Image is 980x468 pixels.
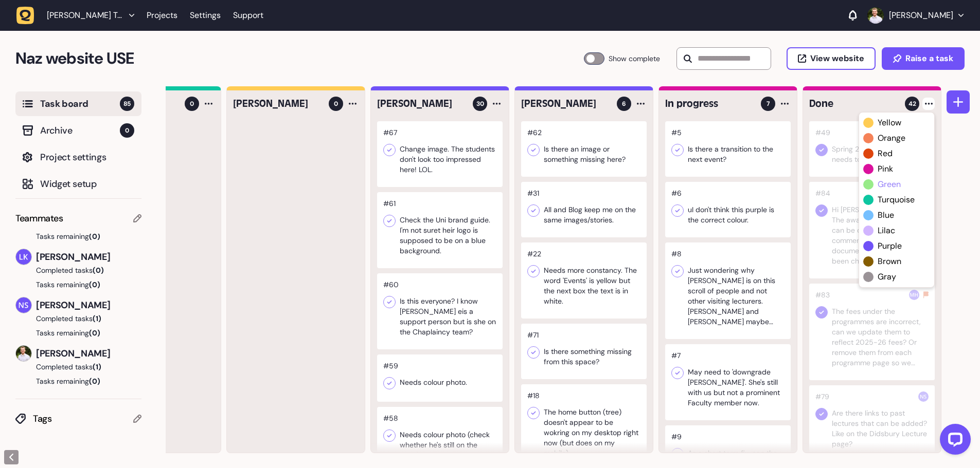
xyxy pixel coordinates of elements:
[40,150,134,164] span: Project settings
[40,97,120,111] span: Task board
[15,313,133,324] button: Completed tasks(1)
[15,211,63,226] span: Teammates
[609,52,660,65] span: Show complete
[15,376,141,386] button: Tasks remaining(0)
[15,172,141,196] button: Widget setup
[878,271,896,283] span: gray
[233,10,263,21] a: Support
[878,147,893,160] span: red
[120,97,134,111] span: 85
[120,123,134,138] span: 0
[190,99,194,108] span: 0
[867,7,964,24] button: [PERSON_NAME]
[787,47,876,70] button: View website
[36,250,141,264] span: [PERSON_NAME]
[878,209,894,221] span: blue
[36,346,141,361] span: [PERSON_NAME]
[334,99,338,108] span: 0
[878,255,901,268] span: brown
[93,314,101,323] span: (1)
[878,117,901,129] span: yellow
[15,118,141,143] button: Archive0
[16,297,31,313] img: Nate Spinaci
[40,177,134,191] span: Widget setup
[33,411,133,426] span: Tags
[36,298,141,312] span: [PERSON_NAME]
[15,145,141,170] button: Project settings
[867,7,884,24] img: Cameron Preece
[810,54,864,63] span: View website
[190,6,221,25] a: Settings
[932,420,975,463] iframe: LiveChat chat widget
[908,99,916,108] span: 42
[878,224,895,237] span: lilac
[16,249,31,265] img: Louise Kenyon
[147,6,177,25] a: Projects
[15,231,141,241] button: Tasks remaining(0)
[40,123,120,138] span: Archive
[233,97,322,111] h4: Nate
[878,163,893,175] span: pink
[878,194,915,206] span: turquoise
[882,47,965,70] button: Raise a task
[47,10,124,21] span: Megan Holland Team
[665,97,754,111] h4: In progress
[521,97,610,111] h4: Louise
[89,377,100,386] span: (0)
[89,328,100,338] span: (0)
[16,6,140,25] button: [PERSON_NAME] Team
[89,280,100,289] span: (0)
[918,391,929,402] img: Nate Spinaci
[878,178,901,191] span: green
[878,240,902,252] span: purple
[16,346,31,361] img: Cameron Preece
[15,91,141,116] button: Task board85
[905,54,953,63] span: Raise a task
[622,99,626,108] span: 6
[878,132,905,144] span: orange
[15,46,584,71] h2: Naz website USE
[476,99,484,108] span: 30
[15,279,141,290] button: Tasks remaining(0)
[809,97,898,111] h4: Done
[889,10,953,21] p: [PERSON_NAME]
[15,328,141,338] button: Tasks remaining(0)
[15,265,133,275] button: Completed tasks(0)
[93,362,101,371] span: (1)
[89,232,100,241] span: (0)
[909,290,919,300] img: Megan Holland
[767,99,770,108] span: 7
[15,362,133,372] button: Completed tasks(1)
[93,266,104,275] span: (0)
[377,97,466,111] h4: Meg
